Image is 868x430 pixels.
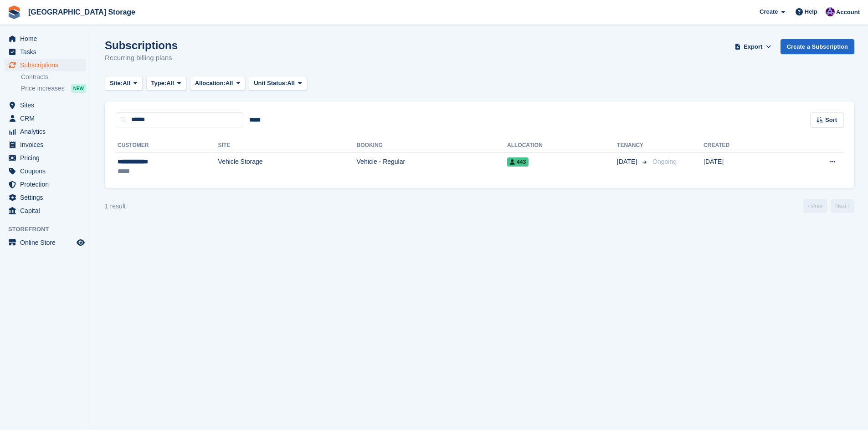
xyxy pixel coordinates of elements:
[826,7,835,16] img: Hollie Harvey
[357,152,507,181] td: Vehicle - Regular
[744,42,762,51] span: Export
[5,236,86,249] a: menu
[254,79,287,88] span: Unit Status:
[20,138,75,151] span: Invoices
[226,79,233,88] span: All
[20,178,75,191] span: Protection
[20,32,75,45] span: Home
[617,157,639,167] span: [DATE]
[704,138,784,153] th: Created
[5,46,86,58] a: menu
[20,112,75,125] span: CRM
[105,39,178,51] h1: Subscriptions
[123,79,130,88] span: All
[831,199,854,213] a: Next
[20,236,75,249] span: Online Store
[5,178,86,191] a: menu
[507,138,617,153] th: Allocation
[5,165,86,177] a: menu
[151,79,167,88] span: Type:
[5,59,86,71] a: menu
[71,84,86,93] div: NEW
[5,191,86,204] a: menu
[20,204,75,217] span: Capital
[20,46,75,58] span: Tasks
[20,191,75,204] span: Settings
[21,83,86,93] a: Price increases NEW
[825,116,837,125] span: Sort
[507,157,529,167] span: 443
[116,138,218,153] th: Customer
[5,32,86,45] a: menu
[733,39,773,54] button: Export
[704,152,784,181] td: [DATE]
[5,138,86,151] a: menu
[5,204,86,217] a: menu
[20,99,75,111] span: Sites
[781,39,854,54] a: Create a Subscription
[105,53,178,63] p: Recurring billing plans
[166,79,174,88] span: All
[21,73,86,81] a: Contracts
[20,165,75,177] span: Coupons
[287,79,295,88] span: All
[20,152,75,164] span: Pricing
[75,237,86,248] a: Preview store
[218,138,357,153] th: Site
[5,152,86,164] a: menu
[652,158,677,165] span: Ongoing
[805,7,817,16] span: Help
[5,112,86,125] a: menu
[5,99,86,111] a: menu
[7,5,21,19] img: stora-icon-8386f47178a22dfd0bd8f6a31ec36ba5ce8667c1dd55bd0f319d3a0aa187defe.svg
[20,59,75,71] span: Subscriptions
[249,76,307,91] button: Unit Status: All
[8,225,91,234] span: Storefront
[801,199,856,213] nav: Page
[218,152,357,181] td: Vehicle Storage
[105,202,126,211] div: 1 result
[195,79,226,88] span: Allocation:
[617,138,649,153] th: Tenancy
[5,125,86,138] a: menu
[110,79,123,88] span: Site:
[20,125,75,138] span: Analytics
[105,76,143,91] button: Site: All
[760,7,778,16] span: Create
[836,8,860,17] span: Account
[146,76,186,91] button: Type: All
[190,76,246,91] button: Allocation: All
[357,138,507,153] th: Booking
[25,5,139,20] a: [GEOGRAPHIC_DATA] Storage
[803,199,827,213] a: Previous
[21,84,65,93] span: Price increases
